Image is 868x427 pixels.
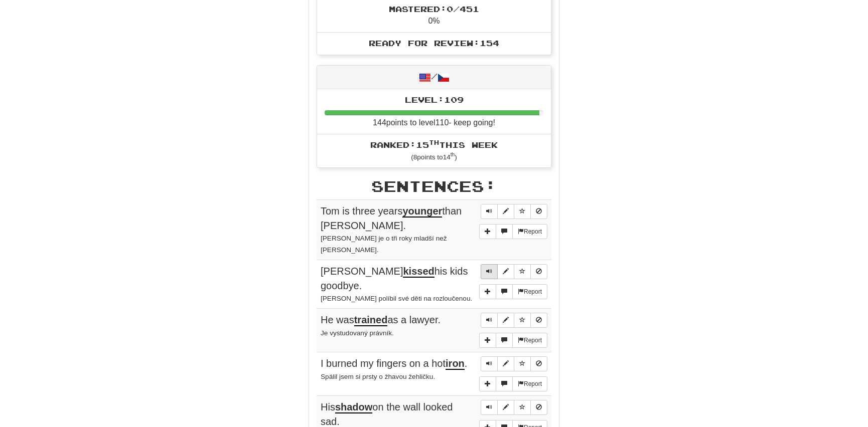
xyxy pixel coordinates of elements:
[317,178,551,194] h2: Sentences:
[530,204,547,219] button: Toggle ignore
[514,400,531,415] button: Toggle favorite
[481,204,547,219] div: Sentence controls
[481,264,547,279] div: Sentence controls
[530,400,547,415] button: Toggle ignore
[481,400,547,415] div: Sentence controls
[321,266,468,291] span: [PERSON_NAME] his kids goodbye.
[530,264,547,279] button: Toggle ignore
[481,264,498,279] button: Play sentence audio
[512,376,547,391] button: Report
[514,356,531,371] button: Toggle favorite
[479,224,547,239] div: More sentence controls
[481,400,498,415] button: Play sentence audio
[481,313,498,328] button: Play sentence audio
[479,376,496,391] button: Add sentence to collection
[497,356,514,371] button: Edit sentence
[497,264,514,279] button: Edit sentence
[481,204,498,219] button: Play sentence audio
[370,140,498,149] span: Ranked: 15 this week
[512,224,547,239] button: Report
[321,358,467,370] span: I burned my fingers on a hot .
[321,235,447,254] small: [PERSON_NAME] je o tři roky mladší než [PERSON_NAME].
[512,284,547,299] button: Report
[479,376,547,391] div: More sentence controls
[317,89,551,134] li: 144 points to level 110 - keep going!
[405,95,464,104] span: Level: 109
[479,333,496,348] button: Add sentence to collection
[530,313,547,328] button: Toggle ignore
[321,205,462,231] span: Tom is three years than [PERSON_NAME].
[321,314,441,326] span: He was as a lawyer.
[446,358,465,370] u: iron
[321,401,453,427] span: His on the wall looked sad.
[481,313,547,328] div: Sentence controls
[403,266,434,278] u: kissed
[497,313,514,328] button: Edit sentence
[479,224,496,239] button: Add sentence to collection
[514,204,531,219] button: Toggle favorite
[530,356,547,371] button: Toggle ignore
[451,152,455,157] sup: th
[389,4,479,14] span: Mastered: 0 / 451
[411,153,457,161] small: ( 8 points to 14 )
[479,333,547,348] div: More sentence controls
[497,400,514,415] button: Edit sentence
[354,314,388,326] u: trained
[512,333,547,348] button: Report
[321,329,394,337] small: Je vystudovaný právník.
[402,205,442,218] u: younger
[321,295,472,302] small: [PERSON_NAME] políbil své děti na rozloučenou.
[514,313,531,328] button: Toggle favorite
[479,284,547,299] div: More sentence controls
[317,66,551,89] div: /
[479,284,496,299] button: Add sentence to collection
[481,356,498,371] button: Play sentence audio
[481,356,547,371] div: Sentence controls
[429,139,439,146] sup: th
[369,38,499,48] span: Ready for Review: 154
[497,204,514,219] button: Edit sentence
[321,373,435,380] small: Spálil jsem si prsty o žhavou žehličku.
[514,264,531,279] button: Toggle favorite
[335,401,372,413] u: shadow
